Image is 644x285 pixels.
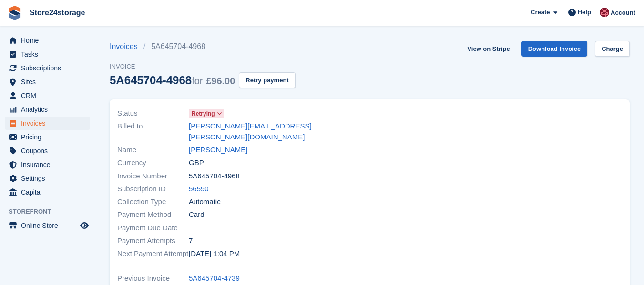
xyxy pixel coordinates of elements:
span: CRM [21,89,78,102]
span: Capital [21,186,78,199]
a: menu [5,172,90,185]
div: 5A645704-4968 [110,74,235,87]
span: Payment Attempts [117,236,189,246]
a: Charge [595,41,630,57]
a: Preview store [79,220,90,231]
a: View on Stripe [463,41,513,57]
span: Previous Invoice [117,273,189,284]
nav: breadcrumbs [110,41,296,52]
img: stora-icon-8386f47178a22dfd0bd8f6a31ec36ba5ce8667c1dd55bd0f319d3a0aa187defe.svg [8,6,22,20]
span: Automatic [189,197,221,207]
a: menu [5,186,90,199]
span: Insurance [21,158,78,171]
a: menu [5,219,90,232]
span: for [192,76,203,86]
a: menu [5,103,90,116]
a: menu [5,89,90,102]
a: menu [5,130,90,144]
button: Retry payment [239,72,295,88]
a: Download Invoice [521,41,588,57]
span: Analytics [21,103,78,116]
a: [PERSON_NAME] [189,145,247,156]
a: 5A645704-4739 [189,273,240,284]
span: Home [21,34,78,47]
a: menu [5,75,90,88]
span: Coupons [21,144,78,157]
a: Invoices [110,41,143,52]
span: Status [117,108,189,119]
span: Pricing [21,130,78,144]
a: menu [5,117,90,130]
span: GBP [189,157,204,168]
span: Name [117,145,189,156]
span: Invoice Number [117,171,189,182]
a: menu [5,158,90,171]
span: Subscriptions [21,61,78,75]
span: Storefront [9,207,95,216]
span: £96.00 [206,76,235,86]
span: Payment Due Date [117,223,189,234]
a: menu [5,34,90,47]
span: Online Store [21,219,78,232]
a: menu [5,144,90,157]
a: 56590 [189,184,209,195]
span: Card [189,209,204,220]
time: 2025-09-23 12:04:48 UTC [189,248,240,259]
span: Invoices [21,117,78,130]
span: Payment Method [117,209,189,220]
span: Help [578,8,591,17]
span: Collection Type [117,197,189,207]
span: Create [531,8,550,17]
span: Retrying [192,109,215,118]
span: Sites [21,75,78,88]
span: Settings [21,172,78,185]
span: 7 [189,236,193,246]
span: Subscription ID [117,184,189,195]
span: Next Payment Attempt [117,248,189,259]
a: [PERSON_NAME][EMAIL_ADDRESS][PERSON_NAME][DOMAIN_NAME] [189,121,364,142]
span: Invoice [110,62,296,71]
a: Retrying [189,108,224,119]
span: Currency [117,157,189,168]
span: 5A645704-4968 [189,171,240,182]
span: Account [611,8,635,18]
span: Tasks [21,48,78,61]
span: Billed to [117,121,189,142]
a: Store24storage [26,5,89,20]
img: Mandy Huges [600,8,609,17]
a: menu [5,48,90,61]
a: menu [5,61,90,75]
